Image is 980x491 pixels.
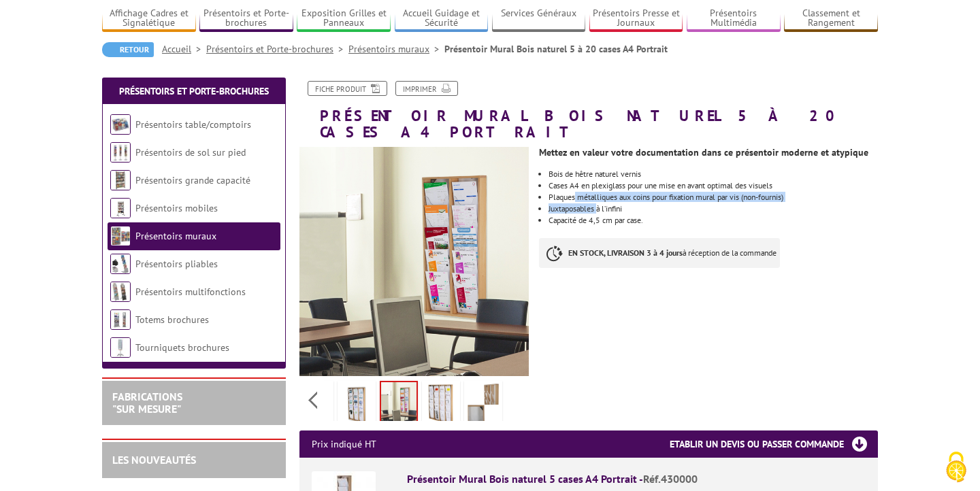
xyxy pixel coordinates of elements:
[110,337,131,358] img: Tourniquets brochures
[135,202,218,214] a: Présentoirs mobiles
[110,309,131,330] img: Totems brochures
[119,85,269,97] a: Présentoirs et Porte-brochures
[549,205,878,213] li: Juxtaposables à l’infini
[549,170,878,178] li: Bois de hêtre naturel vernis
[110,254,131,274] img: Présentoirs pliables
[492,7,586,30] a: Services Généraux
[102,7,196,30] a: Affichage Cadres et Signalétique
[381,382,416,424] img: 430001_presentoir_mural_bois_naturel_10_cases_a4_portrait_situation.jpg
[135,341,229,354] a: Tourniquets brochures
[589,7,683,30] a: Présentoirs Presse et Journaux
[539,238,780,268] p: à réception de la commande
[395,7,489,30] a: Accueil Guidage et Sécurité
[687,7,781,30] a: Présentoirs Multimédia
[670,430,878,458] h3: Etablir un devis ou passer commande
[110,226,131,246] img: Présentoirs muraux
[932,445,980,491] button: Cookies (fenêtre modale)
[135,314,209,326] a: Totems brochures
[299,147,529,376] img: 430001_presentoir_mural_bois_naturel_10_cases_a4_portrait_situation.jpg
[135,146,246,158] a: Présentoirs de sol sur pied
[312,430,376,458] p: Prix indiqué HT
[110,142,131,163] img: Présentoirs de sol sur pied
[289,81,888,140] h1: Présentoir Mural Bois naturel 5 à 20 cases A4 Portrait
[425,384,457,426] img: 430003_mise_en_scene.jpg
[784,7,878,30] a: Classement et Rangement
[110,114,131,135] img: Présentoirs table/comptoirs
[110,198,131,218] img: Présentoirs mobiles
[467,384,500,426] img: 430000_presentoir_mural_details.jpg
[568,248,683,258] strong: EN STOCK, LIVRAISON 3 à 4 jours
[308,81,387,96] a: Fiche produit
[297,7,391,30] a: Exposition Grilles et Panneaux
[112,453,196,467] a: LES NOUVEAUTÉS
[206,43,348,55] a: Présentoirs et Porte-brochures
[162,43,206,55] a: Accueil
[135,174,250,186] a: Présentoirs grande capacité
[110,170,131,190] img: Présentoirs grande capacité
[549,182,878,190] li: Cases A4 en plexiglass pour une mise en avant optimal des visuels
[395,81,458,96] a: Imprimer
[549,216,878,224] li: Capacité de 4,5 cm par case.
[549,193,878,201] li: Plaques métalliques aux coins pour fixation mural par vis (non-fournis)
[306,389,319,411] span: Previous
[340,384,373,426] img: 430002_mise_en_scene.jpg
[348,43,444,55] a: Présentoirs muraux
[135,118,251,131] a: Présentoirs table/comptoirs
[539,146,868,158] strong: Mettez en valeur votre documentation dans ce présentoir moderne et atypique
[135,230,216,242] a: Présentoirs muraux
[112,390,182,416] a: FABRICATIONS"Sur Mesure"
[102,42,154,57] a: Retour
[135,258,218,270] a: Présentoirs pliables
[444,42,668,56] li: Présentoir Mural Bois naturel 5 à 20 cases A4 Portrait
[643,472,698,486] span: Réf.430000
[939,450,973,484] img: Cookies (fenêtre modale)
[110,282,131,302] img: Présentoirs multifonctions
[407,471,866,487] div: Présentoir Mural Bois naturel 5 cases A4 Portrait -
[199,7,293,30] a: Présentoirs et Porte-brochures
[135,286,246,298] a: Présentoirs multifonctions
